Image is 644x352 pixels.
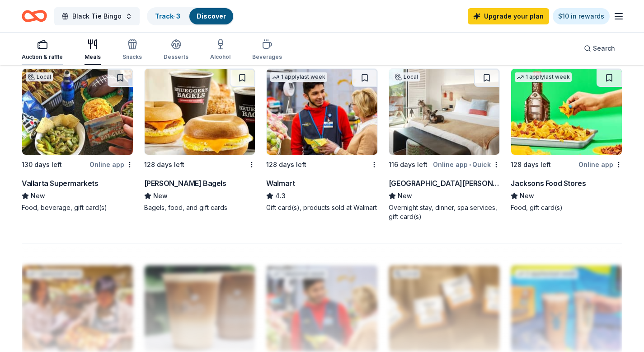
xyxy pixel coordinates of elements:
[197,12,226,20] a: Discover
[89,159,133,170] div: Online app
[22,68,133,212] a: Image for Vallarta SupermarketsLocal130 days leftOnline appVallarta SupermarketsNewFood, beverage...
[267,69,377,155] img: Image for Walmart
[122,53,142,61] div: Snacks
[85,53,101,61] div: Meals
[389,178,500,189] div: [GEOGRAPHIC_DATA][PERSON_NAME]
[553,8,610,24] a: $10 in rewards
[147,7,234,25] button: Track· 3Discover
[210,35,230,65] button: Alcohol
[389,159,428,170] div: 116 days left
[515,72,572,82] div: 1 apply last week
[266,159,306,170] div: 128 days left
[389,68,500,221] a: Image for Hotel San Luis ObispoLocal116 days leftOnline app•Quick[GEOGRAPHIC_DATA][PERSON_NAME]Ne...
[164,53,188,61] div: Desserts
[469,161,471,168] span: •
[511,159,551,170] div: 128 days left
[122,35,142,65] button: Snacks
[144,203,256,212] div: Bagels, food, and gift cards
[22,35,63,65] button: Auction & raffle
[511,178,586,189] div: Jacksons Food Stores
[155,12,180,20] a: Track· 3
[393,72,420,81] div: Local
[252,35,282,65] button: Beverages
[389,69,500,155] img: Image for Hotel San Luis Obispo
[468,8,549,24] a: Upgrade your plan
[54,7,140,25] button: Black Tie Bingo
[398,190,412,201] span: New
[266,178,295,189] div: Walmart
[389,203,500,221] div: Overnight stay, dinner, spa services, gift card(s)
[511,69,622,155] img: Image for Jacksons Food Stores
[252,53,282,61] div: Beverages
[72,11,122,22] span: Black Tie Bingo
[26,72,53,81] div: Local
[144,178,226,189] div: [PERSON_NAME] Bagels
[153,190,168,201] span: New
[511,68,622,212] a: Image for Jacksons Food Stores1 applylast week128 days leftOnline appJacksons Food StoresNewFood,...
[520,190,534,201] span: New
[22,69,133,155] img: Image for Vallarta Supermarkets
[511,203,622,212] div: Food, gift card(s)
[578,159,622,170] div: Online app
[145,69,255,155] img: Image for Bruegger's Bagels
[22,5,47,27] a: Home
[22,53,63,61] div: Auction & raffle
[22,159,62,170] div: 130 days left
[577,39,622,57] button: Search
[210,53,230,61] div: Alcohol
[144,68,256,212] a: Image for Bruegger's Bagels128 days left[PERSON_NAME] BagelsNewBagels, food, and gift cards
[164,35,188,65] button: Desserts
[270,72,327,82] div: 1 apply last week
[31,190,45,201] span: New
[144,159,184,170] div: 128 days left
[22,203,133,212] div: Food, beverage, gift card(s)
[275,190,286,201] span: 4.3
[266,203,378,212] div: Gift card(s), products sold at Walmart
[85,35,101,65] button: Meals
[22,178,99,189] div: Vallarta Supermarkets
[593,43,615,54] span: Search
[433,159,500,170] div: Online app Quick
[266,68,378,212] a: Image for Walmart1 applylast week128 days leftWalmart4.3Gift card(s), products sold at Walmart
